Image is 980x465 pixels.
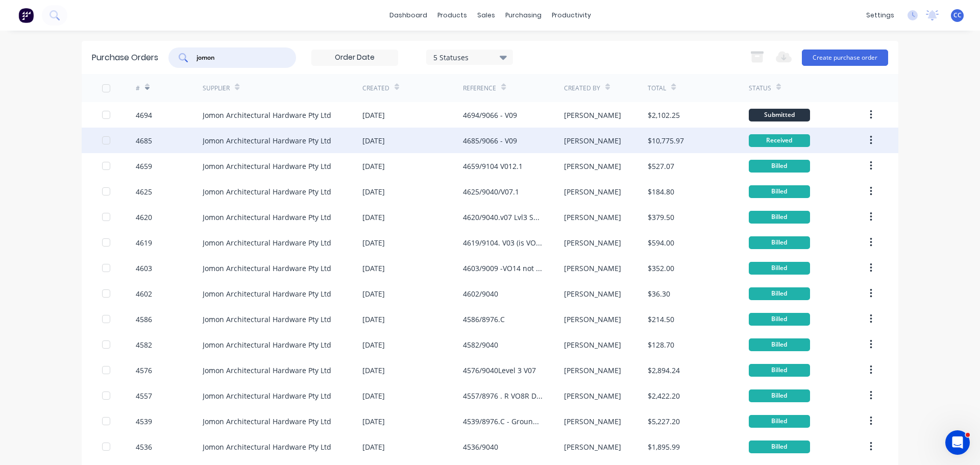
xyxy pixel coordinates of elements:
[362,212,385,223] div: [DATE]
[463,135,517,146] div: 4685/9066 - V09
[203,263,331,274] div: Jomon Architectural Hardware Pty Ltd
[20,72,184,90] p: Hi [PERSON_NAME]
[153,319,204,359] button: Help
[312,50,398,65] input: Order Date
[21,129,183,140] div: Recent message
[749,364,810,377] div: Billed
[648,84,666,93] div: Total
[648,314,674,325] div: $214.50
[463,212,543,223] div: 4620/9040.v07 Lvl3 Swing doors
[648,135,684,146] div: $10,775.97
[463,365,536,376] div: 4576/9040Level 3 V07
[749,338,810,351] div: Billed
[203,442,331,452] div: Jomon Architectural Hardware Pty Ltd
[463,263,543,274] div: 4603/9009 -VO14 not needed
[564,110,621,120] div: [PERSON_NAME]
[362,442,385,452] div: [DATE]
[463,390,543,401] div: 4557/8976 . R VO8R Door Hardware
[463,442,498,452] div: 4536/9040
[547,8,596,23] div: productivity
[953,11,962,20] span: CC
[749,415,810,428] div: Billed
[203,161,331,172] div: Jomon Architectural Hardware Pty Ltd
[749,160,810,173] div: Billed
[10,179,194,218] div: Send us a messageWe typically reply in under 10 minutes
[170,344,187,351] span: Help
[11,136,193,174] div: Profile image for MaricarNo problem :)Maricar•[DATE]
[433,52,506,62] div: 5 Statuses
[203,416,331,427] div: Jomon Architectural Hardware Pty Ltd
[362,390,385,401] div: [DATE]
[362,161,385,172] div: [DATE]
[136,84,140,93] div: #
[648,263,674,274] div: $352.00
[362,84,389,93] div: Created
[362,186,385,197] div: [DATE]
[861,8,899,23] div: settings
[463,84,496,93] div: Reference
[472,8,500,23] div: sales
[195,53,280,63] input: Search purchase orders...
[203,314,331,325] div: Jomon Architectural Hardware Pty Ltd
[648,339,674,350] div: $128.70
[648,288,670,299] div: $36.30
[136,365,152,376] div: 4576
[362,416,385,427] div: [DATE]
[648,110,680,120] div: $2,102.25
[203,135,331,146] div: Jomon Architectural Hardware Pty Ltd
[463,288,498,299] div: 4602/9040
[10,120,194,174] div: Recent messageProfile image for MaricarNo problem :)Maricar•[DATE]
[362,135,385,146] div: [DATE]
[51,319,102,359] button: Messages
[21,306,165,316] div: Factory Weekly Updates - [DATE]
[564,135,621,146] div: [PERSON_NAME]
[20,90,184,107] p: How can we help?
[362,110,385,120] div: [DATE]
[21,144,41,165] img: Profile image for Maricar
[749,134,810,147] div: Received
[18,8,34,23] img: Factory
[564,442,621,452] div: [PERSON_NAME]
[564,390,621,401] div: [PERSON_NAME]
[92,52,158,64] div: Purchase Orders
[749,185,810,198] div: Billed
[136,314,152,325] div: 4586
[384,8,432,23] a: dashboard
[500,8,547,23] div: purchasing
[362,339,385,350] div: [DATE]
[21,247,183,267] button: Share it with us
[463,110,517,120] div: 4694/9066 - V09
[203,237,331,248] div: Jomon Architectural Hardware Pty Ltd
[362,237,385,248] div: [DATE]
[136,390,152,401] div: 4557
[136,110,152,120] div: 4694
[463,339,498,350] div: 4582/9040
[564,186,621,197] div: [PERSON_NAME]
[362,365,385,376] div: [DATE]
[648,442,680,452] div: $1,895.99
[463,416,543,427] div: 4539/8976.C - Ground Floor + 1st Floor Door Hardware & seals
[749,287,810,300] div: Billed
[749,211,810,224] div: Billed
[203,212,331,223] div: Jomon Architectural Hardware Pty Ltd
[648,161,674,172] div: $527.07
[136,442,152,452] div: 4536
[21,232,183,242] h2: Have an idea or feature request?
[136,288,152,299] div: 4602
[564,339,621,350] div: [PERSON_NAME]
[45,155,72,165] div: Maricar
[564,237,621,248] div: [PERSON_NAME]
[136,161,152,172] div: 4659
[648,186,674,197] div: $184.80
[749,262,810,275] div: Billed
[203,390,331,401] div: Jomon Architectural Hardware Pty Ltd
[136,135,152,146] div: 4685
[74,155,103,165] div: • [DATE]
[21,288,71,300] div: New feature
[945,430,970,455] iframe: Intercom live chat
[136,186,152,197] div: 4625
[362,314,385,325] div: [DATE]
[432,8,472,23] div: products
[564,314,621,325] div: [PERSON_NAME]
[20,19,81,36] img: logo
